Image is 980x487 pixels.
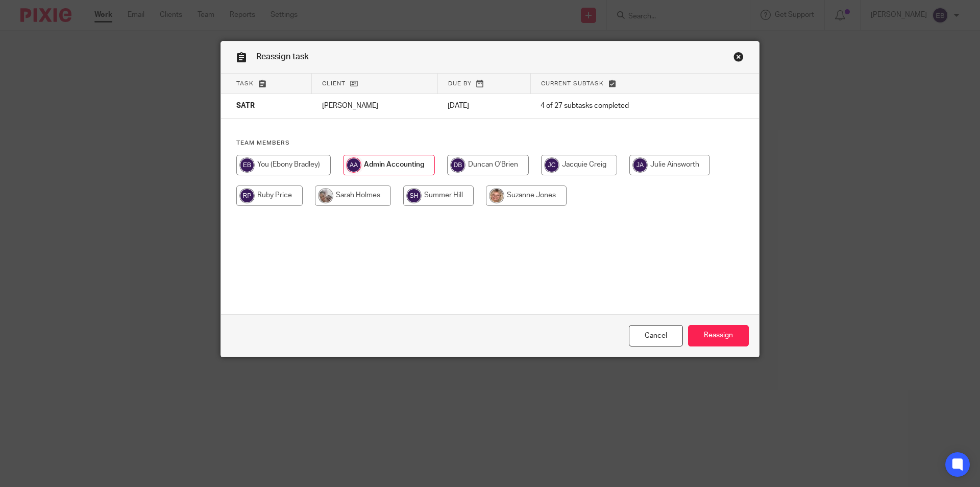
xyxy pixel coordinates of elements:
[448,101,520,111] p: [DATE]
[322,101,427,111] p: [PERSON_NAME]
[688,325,749,347] input: Reassign
[530,94,708,119] td: 4 of 27 subtasks completed
[322,81,346,86] span: Client
[256,53,309,61] span: Reassign task
[448,81,472,86] span: Due by
[541,81,604,86] span: Current subtask
[629,325,683,347] a: Close this dialog window
[236,81,254,86] span: Task
[236,139,744,147] h4: Team members
[236,103,255,110] span: SATR
[733,52,744,65] a: Close this dialog window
